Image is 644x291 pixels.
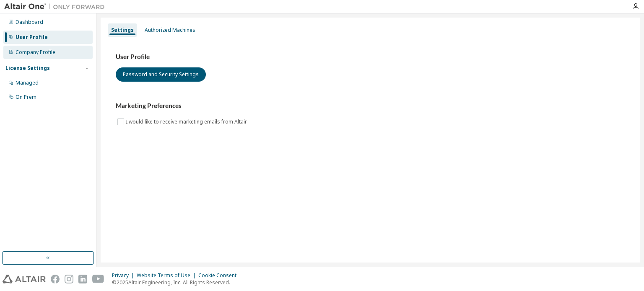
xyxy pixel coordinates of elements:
[3,275,46,283] img: altair_logo.svg
[16,80,39,86] div: Managed
[5,65,50,72] div: License Settings
[51,275,60,283] img: facebook.svg
[116,102,625,110] h3: Marketing Preferences
[16,19,43,26] div: Dashboard
[145,27,195,33] div: Authorized Machines
[16,94,36,100] div: On Prem
[198,272,241,279] div: Cookie Consent
[137,272,198,279] div: Website Terms of Use
[4,3,109,11] img: Altair One
[116,67,206,82] button: Password and Security Settings
[112,279,241,286] p: © 2025 Altair Engineering, Inc. All Rights Reserved.
[126,117,249,127] label: I would like to receive marketing emails from Altair
[112,272,137,279] div: Privacy
[78,275,87,283] img: linkedin.svg
[65,275,73,283] img: instagram.svg
[16,49,55,56] div: Company Profile
[16,34,48,41] div: User Profile
[92,275,104,283] img: youtube.svg
[116,53,625,61] h3: User Profile
[111,27,134,33] div: Settings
